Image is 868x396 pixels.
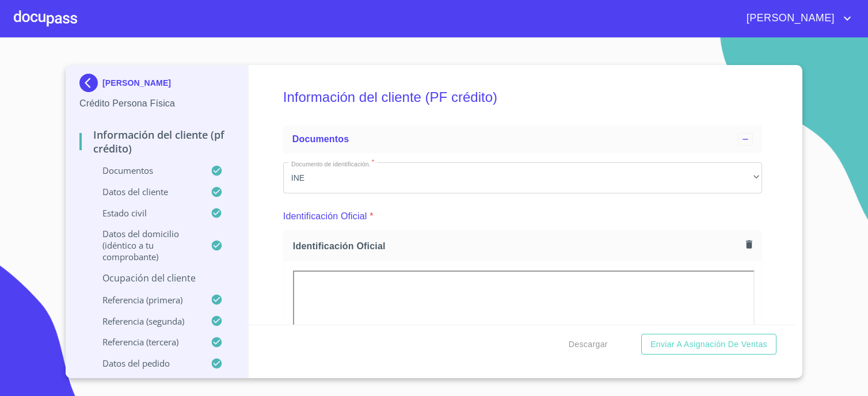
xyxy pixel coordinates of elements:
span: Identificación Oficial [293,240,741,252]
div: Documentos [283,125,762,153]
span: [PERSON_NAME] [738,9,840,28]
button: account of current user [738,9,854,28]
p: Ocupación del Cliente [79,272,234,284]
span: Enviar a Asignación de Ventas [650,337,767,352]
p: Identificación Oficial [283,210,367,223]
button: Descargar [564,334,612,355]
div: INE [283,162,762,193]
p: Referencia (tercera) [79,336,211,348]
div: [PERSON_NAME] [79,74,234,97]
p: Crédito Persona Física [79,97,234,111]
button: Enviar a Asignación de Ventas [641,334,776,355]
span: Descargar [569,337,608,352]
h5: Información del cliente (PF crédito) [283,74,762,121]
p: Referencia (primera) [79,294,211,306]
p: Referencia (segunda) [79,315,211,327]
p: [PERSON_NAME] [102,78,171,87]
p: Datos del pedido [79,357,211,369]
p: Estado Civil [79,207,211,219]
img: Docupass spot blue [79,74,102,92]
span: Documentos [292,134,349,144]
p: Documentos [79,165,211,176]
p: Información del cliente (PF crédito) [79,128,234,155]
p: Datos del cliente [79,186,211,197]
p: Datos del domicilio (idéntico a tu comprobante) [79,228,211,262]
